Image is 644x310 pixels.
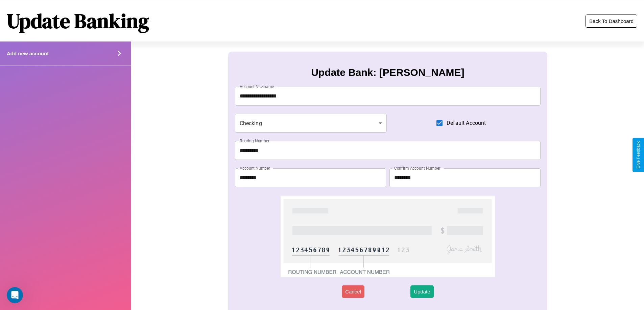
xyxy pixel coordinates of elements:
[410,285,433,298] button: Update
[586,15,637,28] button: Back To Dashboard
[342,285,364,298] button: Cancel
[240,165,270,171] label: Account Number
[235,114,387,133] div: Checking
[7,51,49,56] h4: Add new account
[311,67,464,78] h3: Update Bank: [PERSON_NAME]
[281,196,495,277] img: check
[447,119,486,127] span: Default Account
[240,138,269,144] label: Routing Number
[636,141,641,169] div: Give Feedback
[7,7,149,35] h1: Update Banking
[240,84,274,89] label: Account Nickname
[394,165,440,171] label: Confirm Account Number
[7,287,23,303] iframe: Intercom live chat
